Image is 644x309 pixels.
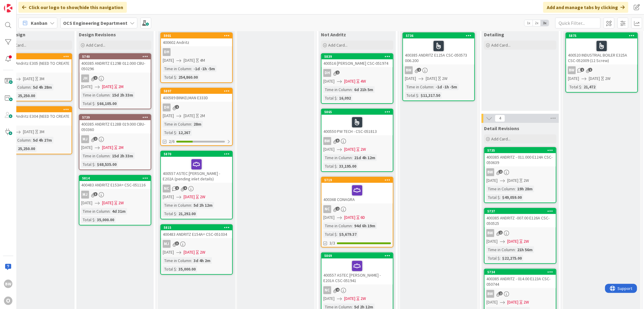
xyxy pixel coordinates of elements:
span: 3/3 [329,240,335,246]
span: [DATE] [23,129,34,135]
div: Total $ [405,92,418,99]
div: Total $ [568,84,581,90]
span: : [30,137,31,143]
div: 400520 INDUSTRIAL BOILER E325A CSC-052009 (12 Screw) [566,38,637,64]
div: Time in Column [163,121,191,127]
span: [DATE] [507,238,518,245]
div: 5865 [322,109,393,115]
div: Total $ [81,161,95,168]
div: MJ [81,135,89,143]
span: : [95,161,95,168]
span: : [337,95,338,101]
b: OCS Engineering Department [63,20,127,26]
div: NC [322,205,393,213]
div: 400589 BINKELMAN E333D [161,94,232,102]
a: 5739400385 ANDRITZ E128B 019.000 CBU- 050360MJ[DATE][DATE]2MTime in Column:15d 2h 33mTotal $:$68,... [79,114,151,170]
span: : [191,121,192,127]
span: : [95,100,95,107]
div: BW [322,137,393,145]
div: 5814400483 ANDRITZ E153A= CSC-051116 [79,176,151,189]
input: Quick Filter... [555,18,601,28]
div: BW [486,168,494,176]
div: 5739 [82,115,151,120]
a: 5870400557 ASTEC [PERSON_NAME] - E202A (pending inlet details)NC[DATE][DATE]2WTime in Column:5d 2... [160,151,233,219]
div: 400557 ASTEC [PERSON_NAME] - E202A (pending inlet details) [161,157,232,183]
div: 5735400385 ANDRITZ - 011.000 E124A CSC- 050639 [485,148,556,166]
span: 2 [499,170,503,174]
div: 5d 4h 28m [31,84,53,90]
div: BW [568,66,576,74]
div: 400385 ANDRITZ E128B 019.000 CBU- 050360 [79,120,151,133]
div: 400550 PW TECH - CSC-051813 [322,115,393,135]
span: [DATE] [184,113,195,119]
div: Time in Column [81,92,110,98]
span: 4 [183,186,187,190]
div: 5d 4h 27m [31,137,53,143]
div: Time in Column [323,154,352,161]
div: 5736 [403,33,474,38]
span: 1 [580,68,584,72]
span: : [191,257,192,264]
span: 2/6 [169,138,175,145]
span: : [176,74,177,81]
span: [DATE] [486,177,498,184]
div: 5736400385 ANDRITZ E125A CSC-050573 006.200 [403,33,474,64]
div: 2W [360,295,366,302]
span: : [581,84,582,90]
div: 2W [442,75,447,82]
span: : [191,65,192,72]
div: 6d 21h 5m [353,86,375,93]
div: 5739 [79,115,151,120]
a: 5740400385 ANDRITZ E129B 012.000 CBU- 050296JH[DATE][DATE]2MTime in Column:15d 2h 33mTotal $:$66,... [79,53,151,109]
span: : [515,186,516,192]
div: Total $ [486,194,500,201]
span: 1x [524,20,533,26]
span: : [337,231,338,238]
div: Total $ [323,163,337,169]
div: BW [405,66,413,74]
div: 254,860.00 [177,74,199,81]
div: 400385 ANDRITZ E125A CSC-050573 006.200 [403,38,474,64]
span: [DATE] [184,57,195,64]
div: 21h 56m [516,246,534,253]
div: -1d -1h -5m [434,84,459,90]
div: DH [323,69,331,77]
div: Total $ [163,74,176,81]
div: $68,535.00 [95,161,118,168]
div: 2W [524,177,529,184]
span: Add Card... [86,42,105,48]
div: Time in Column [81,208,110,215]
div: 19h 28m [516,186,534,192]
div: Time in Column [163,202,191,209]
div: Total $ [323,231,337,238]
span: : [95,216,95,223]
span: : [352,86,353,93]
div: Time in Column [323,86,352,93]
span: [DATE] [81,84,92,90]
div: 5735 [487,148,556,153]
div: Time in Column [81,153,110,159]
span: [DATE] [184,249,195,255]
div: 5d 2h 12m [192,202,214,209]
div: 5869 [324,254,393,258]
div: JH [81,74,89,82]
div: NC [322,286,393,294]
span: Design Revisions [79,31,116,38]
div: 4d 31m [111,208,127,215]
div: 5890400583 Andritz E305 (NEED TO CREATE DXFS) [0,54,72,73]
span: [DATE] [426,75,437,82]
div: 5875400520 INDUSTRIAL BOILER E325A CSC-052009 (12 Screw) [566,33,637,64]
div: DH [161,104,232,111]
div: 5901 [161,33,232,38]
div: 5839400516 [PERSON_NAME] CSC-051974 [322,54,393,67]
a: 5839400516 [PERSON_NAME] CSC-051974DH[DATE][DATE]4WTime in Column:6d 21h 5mTotal $:16,092 [321,53,393,104]
span: [DATE] [102,144,113,151]
div: 400385 ANDRITZ - 014.00 E123A CSC-050744 [485,275,556,288]
span: : [515,246,516,253]
span: Kanban [31,19,47,27]
div: 33,195.00 [338,163,358,169]
div: DH [163,48,171,56]
div: NC [323,286,331,294]
a: 5736400385 ANDRITZ E125A CSC-050573 006.200BW[DATE][DATE]2WTime in Column:-1d -1h -5mTotal $:$11,... [402,32,475,101]
span: 2 [175,105,179,109]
